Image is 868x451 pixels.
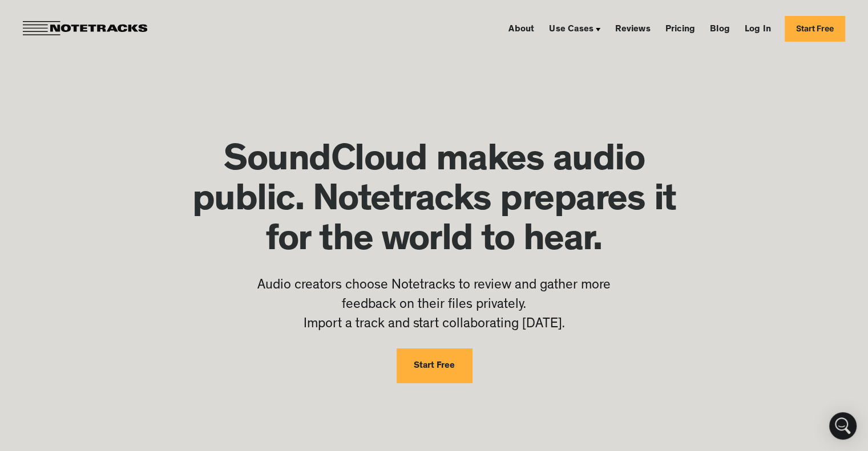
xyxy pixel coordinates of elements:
[705,19,734,38] a: Blog
[544,19,605,38] div: Use Cases
[249,277,620,335] p: Audio creators choose Notetracks to review and gather more feedback on their files privately. Imp...
[549,25,594,34] div: Use Cases
[397,348,472,383] a: Start Free
[192,143,677,262] h1: SoundCloud makes audio public. Notetracks prepares it for the world to hear.
[785,16,845,42] a: Start Free
[611,19,655,38] a: Reviews
[661,19,700,38] a: Pricing
[740,19,776,38] a: Log In
[829,412,857,440] div: Open Intercom Messenger
[504,19,539,38] a: About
